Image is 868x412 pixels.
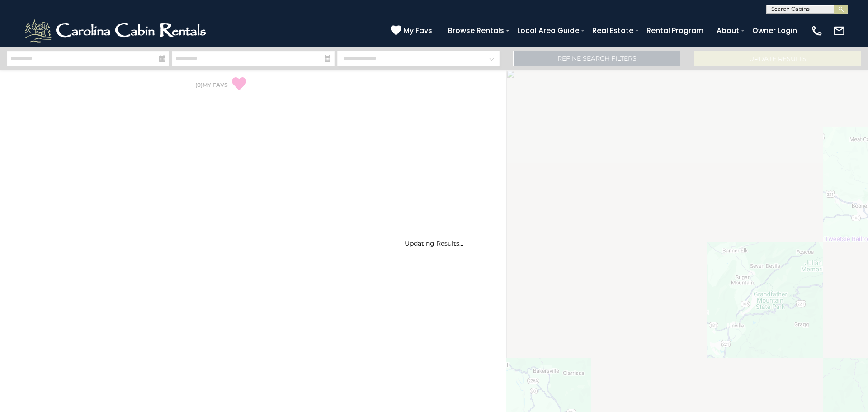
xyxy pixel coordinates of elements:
a: Local Area Guide [513,23,584,38]
a: Browse Rentals [443,23,509,38]
img: mail-regular-white.png [833,24,845,37]
a: About [712,23,744,38]
a: Rental Program [642,23,708,38]
img: White-1-2.png [23,17,210,44]
a: Real Estate [588,23,638,38]
a: Owner Login [748,23,802,38]
span: My Favs [403,25,432,36]
img: phone-regular-white.png [811,24,823,37]
a: My Favs [391,25,434,37]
